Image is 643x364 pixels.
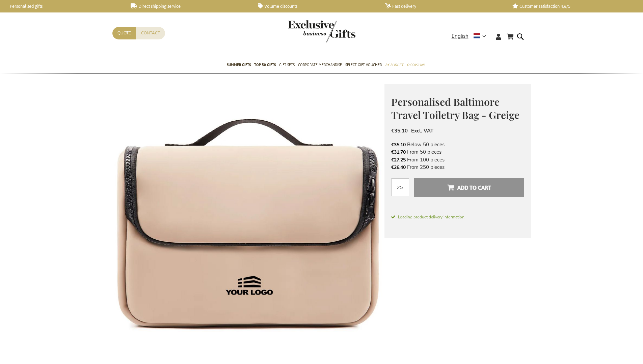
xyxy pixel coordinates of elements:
[391,148,524,156] li: From 50 pieces
[288,20,322,42] a: store logo
[391,178,409,196] input: Qty
[298,57,342,74] a: Corporate Merchandise
[258,3,374,9] a: Volume discounts
[385,57,403,74] a: By Budget
[385,3,502,9] a: Fast delivery
[391,164,406,171] span: €26.40
[254,61,276,68] span: TOP 50 Gifts
[227,57,251,74] a: Summer Gifts
[391,95,519,122] span: Personalised Baltimore Travel Toiletry Bag - Greige
[407,57,425,74] a: Occasions
[391,127,408,134] span: €35.10
[385,61,403,68] span: By Budget
[136,27,165,39] a: Contact
[391,157,406,163] span: €27.25
[112,84,384,356] img: Personalised Baltimore Travel Toiletry Bag - Greige
[391,142,406,148] span: €35.10
[512,3,629,9] a: Customer satisfaction 4,6/5
[279,57,295,74] a: Gift Sets
[391,214,524,220] span: Loading product delivery information.
[345,57,382,74] a: Select Gift Voucher
[131,3,247,9] a: Direct shipping service
[345,61,382,68] span: Select Gift Voucher
[407,61,425,68] span: Occasions
[298,61,342,68] span: Corporate Merchandise
[452,32,468,40] span: English
[254,57,276,74] a: TOP 50 Gifts
[288,20,355,42] img: Exclusive Business gifts logo
[391,141,524,148] li: Below 50 pieces
[391,149,406,155] span: €31.70
[227,61,251,68] span: Summer Gifts
[3,3,120,9] a: Personalised gifts
[411,127,433,134] span: Excl. VAT
[112,27,136,39] a: Quote
[391,163,524,171] li: From 250 pieces
[279,61,295,68] span: Gift Sets
[391,156,524,163] li: From 100 pieces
